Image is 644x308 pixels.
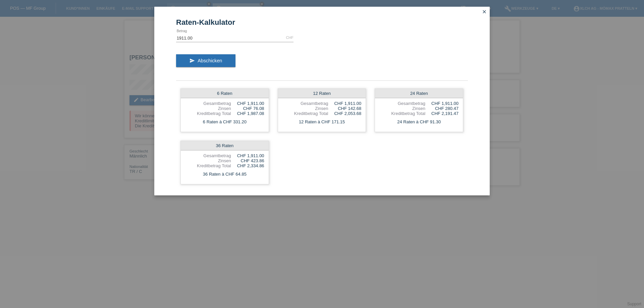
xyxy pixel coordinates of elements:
button: send Abschicken [176,54,235,67]
div: CHF 142.68 [328,106,361,111]
div: Kreditbetrag Total [185,163,231,168]
div: 24 Raten à CHF 91.30 [375,118,463,126]
div: 36 Raten à CHF 64.85 [181,170,269,179]
div: CHF 280.47 [425,106,459,111]
div: 6 Raten à CHF 331.20 [181,118,269,126]
i: close [482,9,487,14]
a: close [480,8,489,16]
div: Zinsen [282,106,328,111]
div: CHF 2,053.68 [328,111,361,116]
h1: Raten-Kalkulator [176,18,468,26]
div: CHF 1,911.00 [425,101,459,106]
div: CHF 1,911.00 [328,101,361,106]
div: CHF 1,911.00 [231,101,264,106]
div: Gesamtbetrag [185,153,231,158]
div: CHF 1,987.08 [231,111,264,116]
div: CHF 2,334.86 [231,163,264,168]
div: Zinsen [185,158,231,163]
div: CHF 423.86 [231,158,264,163]
div: Gesamtbetrag [379,101,425,106]
div: 24 Raten [375,89,463,98]
div: 36 Raten [181,141,269,150]
div: CHF [286,36,293,40]
div: CHF 1,911.00 [231,153,264,158]
div: CHF 2,191.47 [425,111,459,116]
div: Kreditbetrag Total [185,111,231,116]
div: 6 Raten [181,89,269,98]
div: Gesamtbetrag [185,101,231,106]
div: 12 Raten à CHF 171.15 [278,118,366,126]
div: CHF 76.08 [231,106,264,111]
div: 12 Raten [278,89,366,98]
div: Kreditbetrag Total [282,111,328,116]
div: Gesamtbetrag [282,101,328,106]
div: Zinsen [379,106,425,111]
div: Zinsen [185,106,231,111]
span: Abschicken [198,58,222,63]
div: Kreditbetrag Total [379,111,425,116]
